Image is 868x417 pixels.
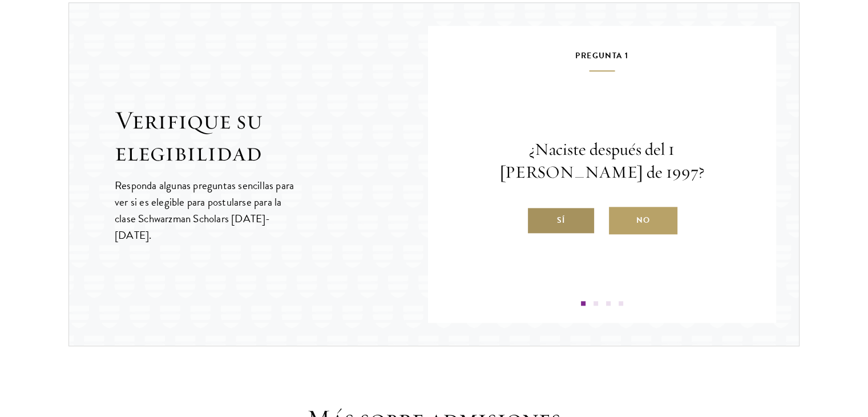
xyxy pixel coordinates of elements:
[499,138,704,183] font: ¿Naciste después del 1 [PERSON_NAME] de 1997?
[575,50,628,62] font: Pregunta 1
[557,214,565,226] font: Sí
[636,214,650,226] font: No
[115,177,294,243] font: Responda algunas preguntas sencillas para ver si es elegible para postularse para la clase Schwar...
[115,104,263,136] font: Verifique su
[115,136,262,168] font: elegibilidad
